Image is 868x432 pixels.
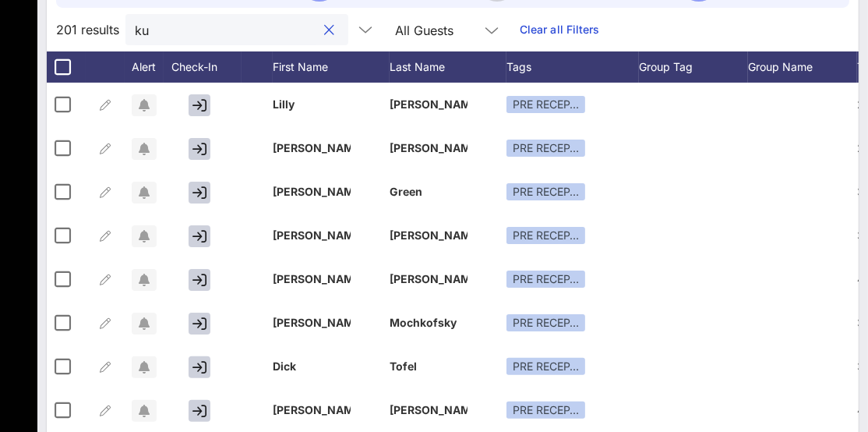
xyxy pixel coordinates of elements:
p: Mochkofsky [390,301,468,345]
div: Check-In [164,51,242,83]
div: PRE RECEP… [506,140,585,157]
p: [PERSON_NAME] [390,388,468,432]
p: [PERSON_NAME] [273,257,351,301]
p: [PERSON_NAME] [273,170,351,214]
div: Tags [506,51,639,83]
div: Group Tag [639,51,748,83]
p: [PERSON_NAME] [390,257,468,301]
div: All Guests [395,23,453,37]
div: All Guests [386,14,510,45]
p: Dick [273,345,351,388]
p: [PERSON_NAME] [390,83,468,126]
div: First Name [273,51,390,83]
div: PRE RECEP… [506,183,585,200]
p: [PERSON_NAME] [273,388,351,432]
p: [PERSON_NAME] [390,126,468,170]
p: Tofel [390,345,468,388]
div: Group Name [748,51,857,83]
a: Clear all Filters [520,21,600,38]
div: PRE RECEP… [506,96,585,113]
p: Green [390,170,468,214]
span: 201 results [56,20,119,39]
div: PRE RECEP… [506,271,585,288]
div: PRE RECEP… [506,314,585,331]
div: Last Name [390,51,506,83]
p: [PERSON_NAME] [273,301,351,345]
p: [PERSON_NAME] [390,214,468,257]
p: [PERSON_NAME] [273,126,351,170]
div: Alert [125,51,164,83]
div: PRE RECEP… [506,402,585,419]
button: clear icon [325,23,335,38]
div: PRE RECEP… [506,358,585,375]
p: Lilly [273,83,351,126]
p: [PERSON_NAME] [273,214,351,257]
div: PRE RECEP… [506,227,585,244]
